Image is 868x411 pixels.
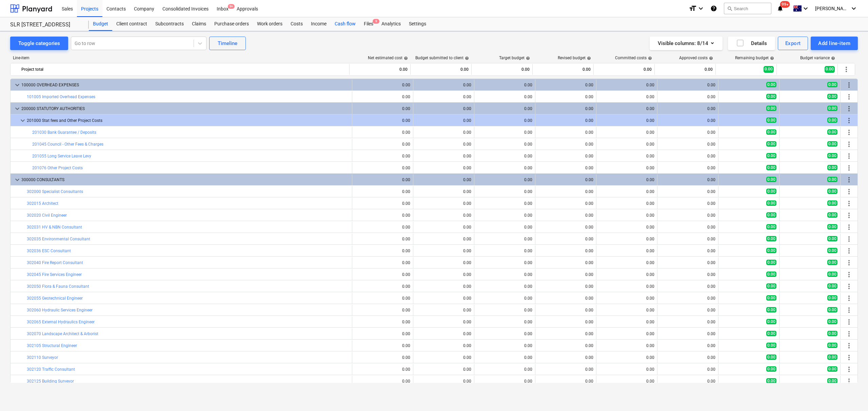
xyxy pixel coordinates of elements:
a: 302065 External Hydraulics Engineer [27,320,95,324]
i: keyboard_arrow_down [802,4,810,13]
span: More actions [845,81,853,89]
a: 302040 Fire Report Consultant [27,260,83,265]
div: 0.00 [538,142,593,147]
span: help [708,56,713,60]
div: 0.00 [660,94,715,99]
i: Knowledge base [710,4,717,13]
button: Export [778,37,808,50]
div: 0.00 [416,94,471,99]
span: help [402,56,408,60]
span: help [769,56,774,60]
span: 0.00 [827,200,837,206]
span: help [830,56,835,60]
div: 0.00 [416,237,471,241]
div: 0.00 [355,166,410,170]
div: 0.00 [599,260,654,265]
span: More actions [845,128,853,136]
div: 0.00 [416,189,471,194]
span: search [727,6,732,11]
div: 0.00 [477,225,532,230]
span: 0.00 [827,189,837,194]
div: 0.00 [477,106,532,111]
span: 0.00 [766,117,776,123]
span: 0.00 [766,236,776,241]
div: Export [785,39,801,48]
a: Analytics [377,17,405,31]
div: 0.00 [355,260,410,265]
a: 302105 Structural Engineer [27,343,77,348]
div: 0.00 [599,225,654,230]
span: 0.00 [827,248,837,253]
span: More actions [845,188,853,196]
span: 0.00 [827,177,837,182]
div: 0.00 [355,248,410,253]
div: Claims [188,17,210,31]
div: 0.00 [538,83,593,87]
div: 0.00 [355,225,410,230]
a: 302020 Civil Engineer [27,213,67,218]
div: 0.00 [416,284,471,289]
div: 0.00 [660,142,715,147]
div: 0.00 [416,130,471,135]
div: 0.00 [538,225,593,230]
div: 0.00 [657,64,713,75]
span: 0.00 [825,66,835,72]
span: More actions [842,65,850,73]
div: 0.00 [538,284,593,289]
span: 0.00 [766,189,776,194]
a: Costs [287,17,307,31]
div: 0.00 [596,64,652,75]
div: Details [736,39,767,48]
div: 0.00 [599,308,654,312]
div: 0.00 [599,248,654,253]
div: 0.00 [599,213,654,218]
div: 0.00 [352,64,408,75]
button: Details [728,37,775,50]
div: Project total [21,64,347,75]
div: 0.00 [538,177,593,182]
a: Cash flow [331,17,360,31]
div: 0.00 [416,201,471,206]
div: 0.00 [535,64,591,75]
span: More actions [845,93,853,101]
div: 0.00 [660,213,715,218]
div: 0.00 [477,272,532,277]
button: Timeline [209,37,246,50]
div: Settings [405,17,430,31]
a: 101005 Imported Overhead Expenses [27,94,95,99]
div: 0.00 [599,237,654,241]
span: 0.00 [766,272,776,277]
div: 0.00 [355,237,410,241]
div: 0.00 [477,154,532,158]
div: 0.00 [599,201,654,206]
div: 0.00 [538,189,593,194]
div: Subcontracts [151,17,188,31]
div: 0.00 [599,130,654,135]
div: 0.00 [477,130,532,135]
div: 0.00 [477,284,532,289]
div: 0.00 [599,284,654,289]
div: 0.00 [355,284,410,289]
div: 0.00 [660,106,715,111]
span: 0.00 [766,283,776,289]
a: Budget [89,17,112,31]
span: 0.00 [766,165,776,170]
div: 0.00 [538,201,593,206]
div: 0.00 [538,213,593,218]
div: 0.00 [477,177,532,182]
a: Work orders [253,17,287,31]
div: Budget submitted to client [415,56,469,60]
span: 0.00 [827,283,837,289]
div: 0.00 [416,106,471,111]
div: 0.00 [538,308,593,312]
a: 302070 Landscape Architect & Arborist [27,331,98,336]
span: keyboard_arrow_down [13,176,21,184]
span: 0.00 [827,82,837,87]
span: More actions [845,318,853,326]
div: 0.00 [660,166,715,170]
span: More actions [845,282,853,290]
a: Client contract [112,17,151,31]
div: 0.00 [660,130,715,135]
div: 0.00 [355,177,410,182]
div: 0.00 [538,237,593,241]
